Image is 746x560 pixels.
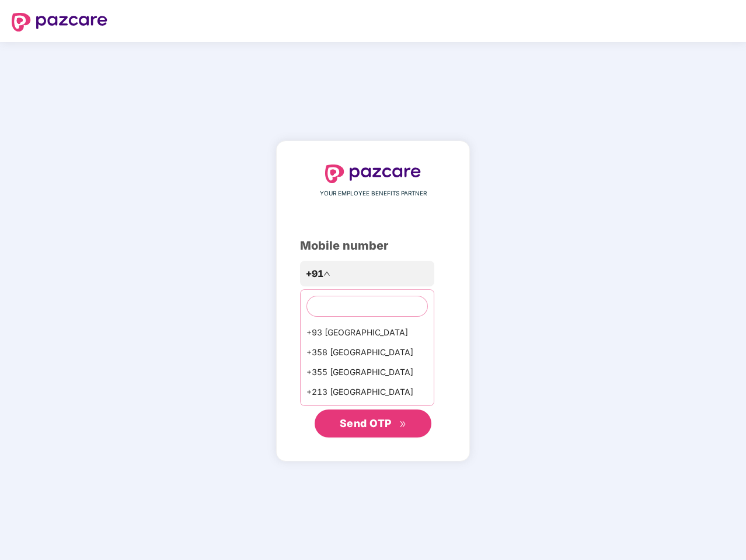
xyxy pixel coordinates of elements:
span: up [323,270,330,277]
div: Mobile number [300,237,446,255]
div: +358 [GEOGRAPHIC_DATA] [301,342,434,362]
div: +1684 AmericanSamoa [301,402,434,422]
img: logo [325,164,421,183]
div: +93 [GEOGRAPHIC_DATA] [301,323,434,342]
div: +213 [GEOGRAPHIC_DATA] [301,382,434,402]
button: Send OTPdouble-right [315,409,431,437]
div: +355 [GEOGRAPHIC_DATA] [301,362,434,382]
span: +91 [306,267,323,281]
span: double-right [399,421,407,428]
img: logo [12,13,107,32]
span: YOUR EMPLOYEE BENEFITS PARTNER [320,189,427,198]
span: Send OTP [340,417,392,429]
